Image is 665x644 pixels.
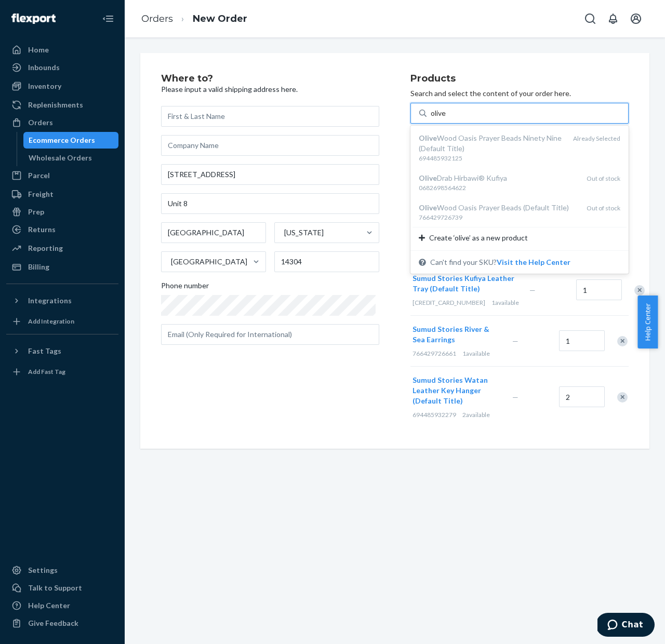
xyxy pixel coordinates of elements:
a: Orders [141,13,173,24]
span: Create ‘olive’ as a new product [429,233,528,243]
div: Freight [28,189,54,199]
span: 1 available [462,350,490,357]
button: Open Search Box [580,8,601,29]
a: Inventory [6,78,118,95]
span: 694485932279 [413,411,456,419]
h2: Products [410,74,629,84]
div: Wood Oasis Prayer Beads Ninety Nine (Default Title) [419,133,565,154]
img: Flexport logo [11,14,56,24]
div: Add Integration [28,317,74,326]
div: Reporting [28,243,63,253]
div: Wholesale Orders [29,153,92,163]
a: Orders [6,114,118,131]
a: Returns [6,221,118,238]
div: [US_STATE] [284,227,324,238]
a: Ecommerce Orders [23,132,119,149]
iframe: Opens a widget where you can chat to one of our agents [597,613,655,639]
button: Sumud Stories River & Sea Earrings [413,324,500,345]
div: Settings [28,565,58,575]
span: Already Selected [573,135,620,142]
div: Prep [28,207,44,217]
div: 694485932125 [419,154,565,163]
input: City [161,222,266,243]
div: [GEOGRAPHIC_DATA] [171,257,247,267]
div: Orders [28,117,53,128]
button: Open account menu [626,8,646,29]
a: Inbounds [6,59,118,76]
div: Billing [28,262,49,272]
div: Ecommerce Orders [29,135,95,145]
div: Help Center [28,600,70,611]
button: Talk to Support [6,580,118,596]
input: Street Address [161,164,379,185]
a: Home [6,42,118,58]
p: Please input a valid shipping address here. [161,84,379,95]
span: — [529,286,536,294]
a: Billing [6,259,118,275]
button: Fast Tags [6,343,118,359]
span: Sumud Stories Watan Leather Key Hanger (Default Title) [413,375,488,405]
button: Close Navigation [98,8,118,29]
span: — [512,337,518,345]
div: Integrations [28,296,72,306]
input: OliveWood Oasis Prayer Beads Ninety Nine (Default Title)694485932125Already SelectedOliveDrab Hir... [431,108,447,118]
span: Sumud Stories Kufiya Leather Tray (Default Title) [413,274,514,293]
a: Prep [6,204,118,220]
h2: Where to? [161,74,379,84]
a: Replenishments [6,97,118,113]
a: Parcel [6,167,118,184]
div: Inventory [28,81,61,91]
button: Open notifications [603,8,623,29]
div: 0682698564622 [419,183,578,192]
ol: breadcrumbs [133,4,256,34]
input: Quantity [576,279,622,300]
a: Help Center [6,597,118,614]
div: Talk to Support [28,583,82,593]
em: Olive [419,133,437,142]
button: Sumud Stories Kufiya Leather Tray (Default Title) [413,273,517,294]
input: Street Address 2 (Optional) [161,193,379,214]
a: Reporting [6,240,118,257]
a: Settings [6,562,118,579]
div: 766429726739 [419,213,578,222]
span: Out of stock [587,175,620,182]
input: [GEOGRAPHIC_DATA] [170,257,171,267]
div: Parcel [28,170,50,181]
span: 766429726661 [413,350,456,357]
span: — [512,393,518,401]
span: Can't find your SKU? [430,257,570,267]
div: Fast Tags [28,346,61,356]
div: Drab Hirbawi® Kufiya [419,173,578,183]
p: Search and select the content of your order here. [410,88,629,99]
button: Integrations [6,292,118,309]
div: Add Fast Tag [28,367,65,376]
button: OliveWood Oasis Prayer Beads Ninety Nine (Default Title)694485932125Already SelectedOliveDrab Hir... [497,257,570,267]
div: Replenishments [28,100,83,110]
a: Add Fast Tag [6,364,118,380]
input: ZIP Code [274,251,379,272]
div: Home [28,45,49,55]
input: Quantity [559,330,605,351]
span: 1 available [491,299,519,306]
div: Wood Oasis Prayer Beads (Default Title) [419,203,578,213]
div: Remove Item [634,285,645,296]
span: Out of stock [587,204,620,212]
span: [CREDIT_CARD_NUMBER] [413,299,485,306]
a: Add Integration [6,313,118,330]
em: Olive [419,203,437,212]
input: [US_STATE] [283,227,284,238]
a: New Order [193,13,247,24]
button: Sumud Stories Watan Leather Key Hanger (Default Title) [413,375,500,406]
em: Olive [419,173,437,182]
div: Inbounds [28,62,60,73]
div: Give Feedback [28,618,78,628]
a: Freight [6,186,118,203]
button: Help Center [637,296,658,348]
input: Email (Only Required for International) [161,324,379,345]
div: Remove Item [617,336,628,346]
input: Quantity [559,386,605,407]
span: 2 available [462,411,490,419]
span: Phone number [161,280,209,295]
